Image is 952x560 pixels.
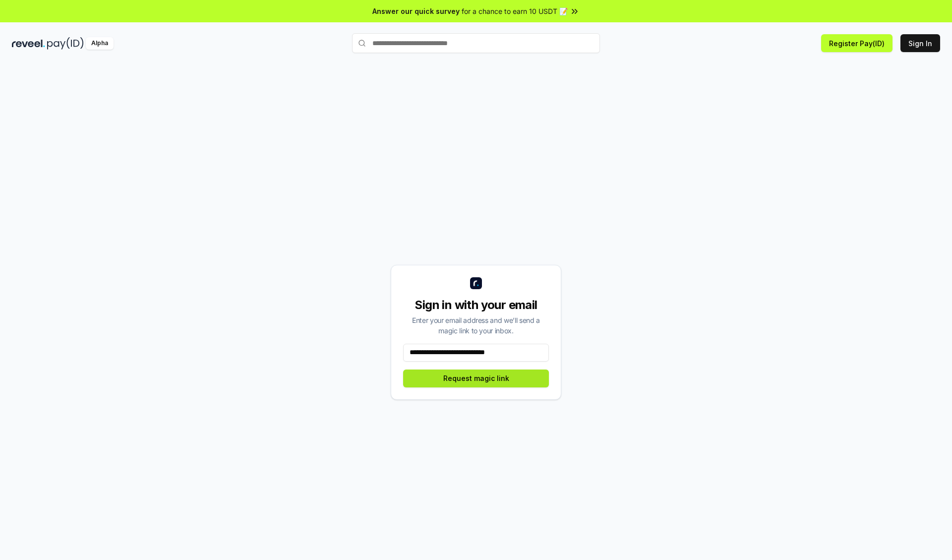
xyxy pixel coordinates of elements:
div: Enter your email address and we’ll send a magic link to your inbox. [403,315,549,336]
img: pay_id [47,37,84,50]
button: Register Pay(ID) [821,34,892,52]
div: Alpha [86,37,114,50]
span: for a chance to earn 10 USDT 📝 [462,6,568,16]
img: reveel_dark [12,37,45,50]
span: Answer our quick survey [372,6,460,16]
button: Sign In [900,34,940,52]
img: logo_small [470,277,482,289]
div: Sign in with your email [403,297,549,313]
button: Request magic link [403,370,549,387]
